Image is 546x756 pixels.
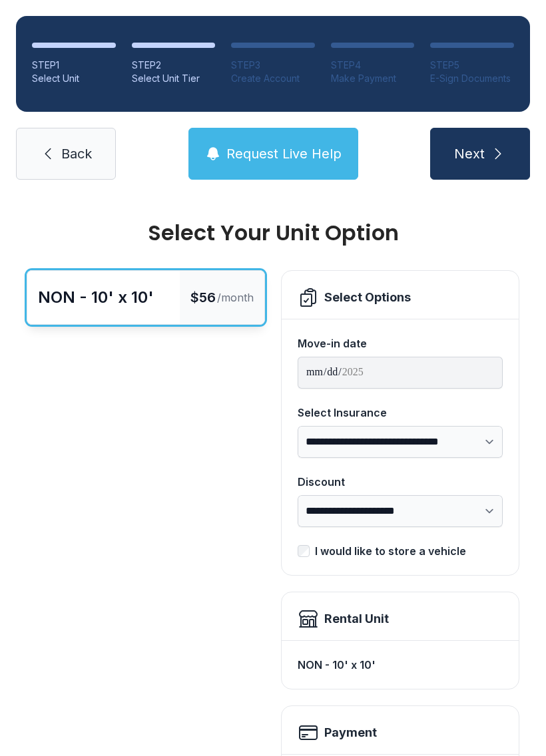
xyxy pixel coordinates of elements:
span: Next [454,144,485,163]
span: /month [217,289,254,305]
div: I would like to store a vehicle [315,543,466,559]
select: Select Insurance [298,426,503,458]
div: NON - 10' x 10' [298,652,503,678]
div: NON - 10' x 10' [38,287,154,308]
div: Make Payment [331,72,415,85]
input: Move-in date [298,357,503,389]
div: Select Insurance [298,405,503,421]
span: Request Live Help [226,144,342,163]
div: Create Account [231,72,315,85]
div: Move-in date [298,335,503,351]
div: Rental Unit [324,610,389,628]
div: Select Unit Tier [132,72,216,85]
div: STEP 4 [331,59,415,72]
div: STEP 3 [231,59,315,72]
div: STEP 1 [32,59,116,72]
div: E-Sign Documents [430,72,514,85]
div: STEP 2 [132,59,216,72]
span: Back [61,144,92,163]
h2: Payment [324,723,377,742]
div: Select Your Unit Option [27,222,519,244]
select: Discount [298,495,503,527]
div: Discount [298,474,503,490]
div: Select Options [324,288,411,307]
span: $56 [190,288,216,307]
div: STEP 5 [430,59,514,72]
div: Select Unit [32,72,116,85]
